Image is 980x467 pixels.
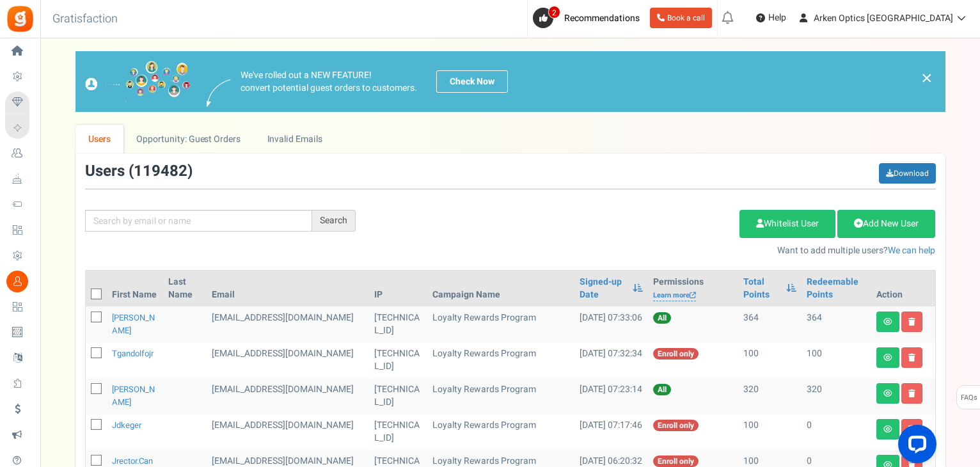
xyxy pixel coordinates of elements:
[807,276,865,301] a: Redeemable Points
[574,306,648,342] td: [DATE] 07:33:06
[751,8,791,28] a: Help
[802,378,871,414] td: 320
[112,455,153,467] a: jrector.can
[574,378,648,414] td: [DATE] 07:23:14
[369,271,427,306] th: IP
[548,6,560,19] span: 2
[312,210,356,232] div: Search
[369,306,427,342] td: [TECHNICAL_ID]
[85,163,193,180] h3: Users ( )
[254,125,335,154] a: Invalid Emails
[871,271,935,306] th: Action
[653,455,699,467] span: Enroll only
[427,271,574,306] th: Campaign Name
[207,342,368,378] td: General
[580,276,626,301] a: Signed-up Date
[883,390,892,397] i: View details
[653,420,699,431] span: Enroll only
[921,70,933,86] a: ×
[75,125,124,154] a: Users
[369,342,427,378] td: [TECHNICAL_ID]
[574,342,648,378] td: [DATE] 07:32:34
[738,414,802,450] td: 100
[427,342,574,378] td: Loyalty Rewards Program
[883,318,892,326] i: View details
[112,419,141,431] a: jdkeger
[375,244,936,257] p: Want to add multiple users?
[908,354,915,361] i: Delete user
[207,378,368,414] td: [EMAIL_ADDRESS][DOMAIN_NAME]
[207,79,231,107] img: images
[738,378,802,414] td: 320
[765,12,786,24] span: Help
[369,378,427,414] td: [TECHNICAL_ID]
[427,414,574,450] td: Loyalty Rewards Program
[112,347,154,360] a: tgandolfojr
[427,378,574,414] td: Loyalty Rewards Program
[123,125,253,154] a: Opportunity: Guest Orders
[533,8,645,28] a: 2 Recommendations
[814,12,953,25] span: Arken Optics [GEOGRAPHIC_DATA]
[802,414,871,450] td: 0
[653,384,671,395] span: All
[112,383,155,408] a: [PERSON_NAME]
[38,6,132,32] h3: Gratisfaction
[112,312,155,336] a: [PERSON_NAME]
[648,271,738,306] th: Permissions
[574,414,648,450] td: [DATE] 07:17:46
[427,306,574,342] td: Loyalty Rewards Program
[369,414,427,450] td: [TECHNICAL_ID]
[6,4,35,33] img: Gratisfaction
[85,61,191,102] img: images
[107,271,163,306] th: First Name
[653,312,671,324] span: All
[436,70,508,93] a: Check Now
[207,306,368,342] td: [EMAIL_ADDRESS][DOMAIN_NAME]
[883,354,892,361] i: View details
[738,306,802,342] td: 364
[207,414,368,450] td: General
[743,276,780,301] a: Total Points
[837,210,935,238] a: Add New User
[960,386,977,410] span: FAQs
[908,318,915,326] i: Delete user
[883,425,892,433] i: View details
[650,8,712,28] a: Book a call
[802,342,871,378] td: 100
[738,342,802,378] td: 100
[134,160,187,182] span: 119482
[85,210,312,232] input: Search by email or name
[888,244,935,257] a: We can help
[241,69,417,95] p: We've rolled out a NEW FEATURE! convert potential guest orders to customers.
[802,306,871,342] td: 364
[879,163,936,184] a: Download
[564,12,640,25] span: Recommendations
[653,290,696,301] a: Learn more
[163,271,207,306] th: Last Name
[653,348,699,360] span: Enroll only
[207,271,368,306] th: Email
[739,210,835,238] a: Whitelist User
[908,390,915,397] i: Delete user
